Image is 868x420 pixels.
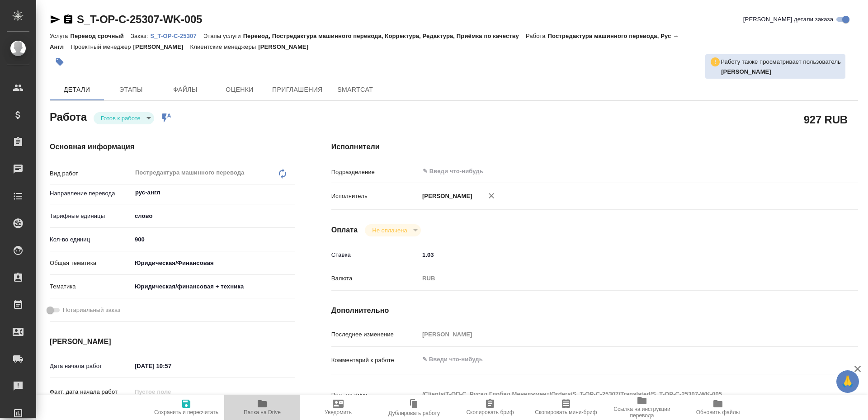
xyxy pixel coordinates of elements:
[325,409,352,415] span: Уведомить
[70,33,131,39] p: Перевод срочный
[609,406,675,419] span: Ссылка на инструкции перевода
[419,387,814,402] textarea: /Clients/Т-ОП-С_Русал Глобал Менеджмент/Orders/S_T-OP-C-25307/Translated/S_T-OP-C-25307-WK-005
[50,14,61,25] button: Скопировать ссылку для ЯМессенджера
[331,192,419,201] p: Исполнитель
[452,395,528,420] button: Скопировать бриф
[331,330,419,339] p: Последнее изменение
[164,84,207,95] span: Файлы
[98,114,143,122] button: Готов к работе
[526,33,548,39] p: Работа
[50,387,132,396] p: Факт. дата начала работ
[148,395,224,420] button: Сохранить и пересчитать
[721,67,841,76] p: Сидоренко Ольга
[133,43,190,50] p: [PERSON_NAME]
[809,170,811,172] button: Open
[109,84,153,95] span: Этапы
[63,14,74,25] button: Скопировать ссылку
[376,395,452,420] button: Дублировать работу
[680,395,756,420] button: Обновить файлы
[132,255,295,271] div: Юридическая/Финансовая
[50,189,132,198] p: Направление перевода
[150,33,203,39] p: S_T-OP-C-25307
[132,279,295,294] div: Юридическая/финансовая + техника
[331,168,419,177] p: Подразделение
[272,84,323,95] span: Приглашения
[258,43,315,50] p: [PERSON_NAME]
[50,235,132,244] p: Кол-во единиц
[154,409,218,415] span: Сохранить и пересчитать
[419,248,814,261] input: ✎ Введи что-нибудь
[365,224,420,236] div: Готов к работе
[50,52,70,72] button: Добавить тэг
[50,362,132,371] p: Дата начала работ
[50,336,295,347] h4: [PERSON_NAME]
[419,271,814,286] div: RUB
[132,385,211,398] input: Пустое поле
[243,33,526,39] p: Перевод, Постредактура машинного перевода, Корректура, Редактура, Приёмка по качеству
[94,112,154,124] div: Готов к работе
[721,68,771,75] b: [PERSON_NAME]
[331,391,419,400] p: Путь на drive
[190,43,259,50] p: Клиентские менеджеры
[132,233,295,246] input: ✎ Введи что-нибудь
[224,395,300,420] button: Папка на Drive
[290,192,292,193] button: Open
[331,274,419,283] p: Валюта
[422,166,781,177] input: ✎ Введи что-нибудь
[50,169,132,178] p: Вид работ
[150,32,203,39] a: S_T-OP-C-25307
[528,395,604,420] button: Скопировать мини-бриф
[466,409,514,415] span: Скопировать бриф
[132,359,211,373] input: ✎ Введи что-нибудь
[132,208,295,224] div: слово
[419,192,472,201] p: [PERSON_NAME]
[743,15,833,24] span: [PERSON_NAME] детали заказа
[203,33,243,39] p: Этапы услуги
[71,43,133,50] p: Проектный менеджер
[77,13,202,25] a: S_T-OP-C-25307-WK-005
[388,410,440,416] span: Дублировать работу
[50,212,132,221] p: Тарифные единицы
[804,112,848,127] h2: 927 RUB
[721,57,841,66] p: Работу также просматривает пользователь
[50,259,132,268] p: Общая тематика
[244,409,281,415] span: Папка на Drive
[696,409,740,415] span: Обновить файлы
[50,108,87,124] h2: Работа
[50,142,295,152] h4: Основная информация
[331,356,419,365] p: Комментарий к работе
[604,395,680,420] button: Ссылка на инструкции перевода
[840,372,855,391] span: 🙏
[331,225,358,236] h4: Оплата
[331,250,419,260] p: Ставка
[55,84,99,95] span: Детали
[218,84,261,95] span: Оценки
[535,409,597,415] span: Скопировать мини-бриф
[50,33,70,39] p: Услуга
[481,186,501,206] button: Удалить исполнителя
[63,306,120,315] span: Нотариальный заказ
[334,84,377,95] span: SmartCat
[131,33,150,39] p: Заказ:
[331,305,858,316] h4: Дополнительно
[369,227,410,234] button: Не оплачена
[331,142,858,152] h4: Исполнители
[419,328,814,341] input: Пустое поле
[50,282,132,291] p: Тематика
[300,395,376,420] button: Уведомить
[836,370,859,393] button: 🙏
